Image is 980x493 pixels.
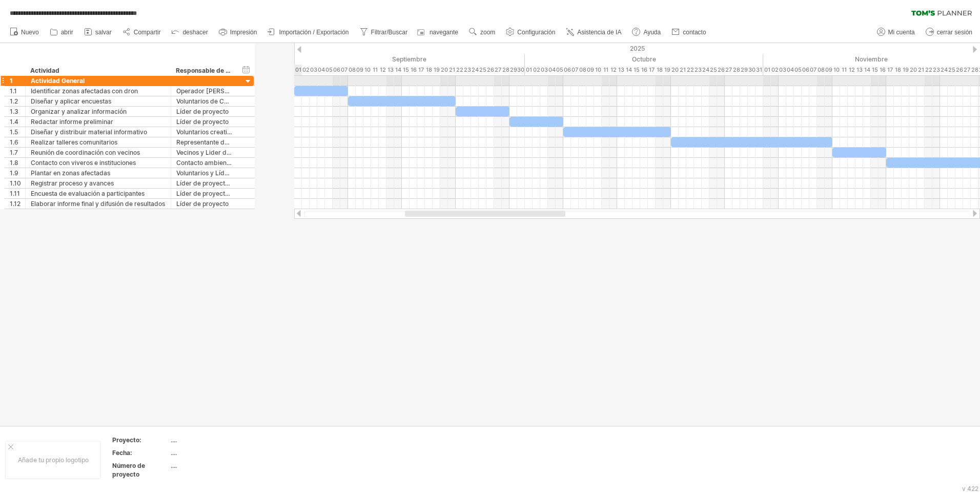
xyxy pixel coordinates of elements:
div: Líder de proyecto [176,199,232,209]
div: Thursday, 20 November 2025 [909,65,917,75]
a: salvar [81,26,115,39]
span: Ayuda [643,29,661,36]
div: 1 [10,76,25,86]
a: Configuración [503,26,558,39]
span: cerrar sesión [937,29,972,36]
span: Nuevo [21,29,39,36]
a: Filtrar/Buscar [357,26,411,39]
div: Monday, 8 September 2025 [348,65,356,75]
div: Líder de proyecto y alguno 5 vecinos voluntarios [176,178,232,188]
div: Saturday, 15 November 2025 [871,65,879,75]
div: Sunday, 12 October 2025 [609,65,617,75]
div: Operador [PERSON_NAME] (Dueño ) [176,86,232,96]
div: Monday, 22 September 2025 [456,65,463,75]
div: 1.11 [10,189,25,198]
a: Nuevo [7,26,42,39]
div: 1.5 [10,127,25,137]
div: Elaborar informe final y difusión de resultados [31,199,166,209]
div: Tuesday, 28 October 2025 [732,65,740,75]
span: zoom [480,29,495,36]
span: salvar [95,29,112,36]
a: Asistencia de IA [563,26,624,39]
div: 1.8 [10,158,25,168]
div: Wednesday, 17 September 2025 [417,65,425,75]
div: Thursday, 11 September 2025 [371,65,379,75]
div: Registrar proceso y avances [31,178,166,188]
div: Friday, 21 November 2025 [917,65,925,75]
div: Actividad General [31,76,166,86]
div: Thursday, 30 October 2025 [748,65,756,75]
span: deshacer [182,29,208,36]
div: Diseñar y aplicar encuestas [31,96,166,106]
div: Voluntarios y Líder de proyecto [176,168,232,178]
div: Saturday, 22 November 2025 [925,65,932,75]
div: Líder de proyecto [176,107,232,116]
div: Número de proyecto [112,461,169,479]
div: Friday, 24 October 2025 [702,65,709,75]
div: Tuesday, 4 November 2025 [786,65,794,75]
div: Sunday, 21 September 2025 [448,65,456,75]
div: Tuesday, 2 September 2025 [302,65,310,75]
div: Wednesday, 12 November 2025 [848,65,855,75]
div: Friday, 17 October 2025 [648,65,656,75]
div: Líder de proyecto y alguno 5 vecinos voluntarios [176,189,232,198]
div: Monday, 27 October 2025 [725,65,732,75]
div: Friday, 12 September 2025 [379,65,386,75]
span: Compartir [134,29,161,36]
a: Ayuda [629,26,664,39]
div: .... [171,448,257,457]
div: Thursday, 2 October 2025 [533,65,540,75]
div: Thursday, 9 October 2025 [586,65,594,75]
div: .... [171,461,257,470]
a: cerrar sesión [923,26,975,39]
div: Tuesday, 9 September 2025 [356,65,363,75]
div: Proyecto: [112,436,169,444]
div: 1.12 [10,199,25,209]
span: contacto [683,29,706,36]
div: Saturday, 4 October 2025 [548,65,556,75]
div: .... [171,436,257,444]
div: Sunday, 14 September 2025 [394,65,402,75]
a: Compartir [120,26,164,39]
div: Encuesta de evaluación a participantes [31,189,166,198]
div: Wednesday, 10 September 2025 [363,65,371,75]
div: 1.2 [10,96,25,106]
div: Redactar informe preliminar [31,117,166,127]
div: Monday, 15 September 2025 [402,65,410,75]
div: 1.3 [10,107,25,116]
div: Saturday, 11 October 2025 [602,65,609,75]
span: navegante [430,29,458,36]
div: Wednesday, 29 October 2025 [740,65,748,75]
div: Wednesday, 24 September 2025 [471,65,479,75]
span: abrir [61,29,73,36]
div: Wednesday, 22 October 2025 [686,65,694,75]
div: Thursday, 18 September 2025 [425,65,433,75]
div: Tuesday, 16 September 2025 [410,65,417,75]
div: Tuesday, 25 November 2025 [948,65,955,75]
div: Friday, 19 September 2025 [433,65,440,75]
div: Wednesday, 5 November 2025 [794,65,802,75]
div: Tuesday, 18 November 2025 [894,65,902,75]
a: Impresión [216,26,260,39]
div: Monday, 20 October 2025 [671,65,679,75]
div: October 2025 [525,54,763,65]
div: Sunday, 5 October 2025 [556,65,563,75]
a: deshacer [169,26,211,39]
div: Vecinos y Lider de proyecto [176,148,232,157]
div: Voluntarios de Cuajimalpa / Líder de proyecto [176,96,232,106]
div: Wednesday, 26 November 2025 [955,65,963,75]
span: Impresión [230,29,257,36]
div: Friday, 28 November 2025 [971,65,978,75]
div: Thursday, 13 November 2025 [855,65,863,75]
div: Friday, 31 October 2025 [756,65,763,75]
div: Thursday, 27 November 2025 [963,65,971,75]
div: Plantar en zonas afectadas [31,168,166,178]
div: 1.1 [10,86,25,96]
div: Líder de proyecto [176,117,232,127]
div: Sunday, 2 November 2025 [771,65,779,75]
div: Monday, 29 September 2025 [509,65,517,75]
div: Monday, 3 November 2025 [779,65,786,75]
div: Identificar zonas afectadas con dron [31,86,166,96]
div: Monday, 24 November 2025 [940,65,948,75]
span: Importación / Exportación [279,29,349,36]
